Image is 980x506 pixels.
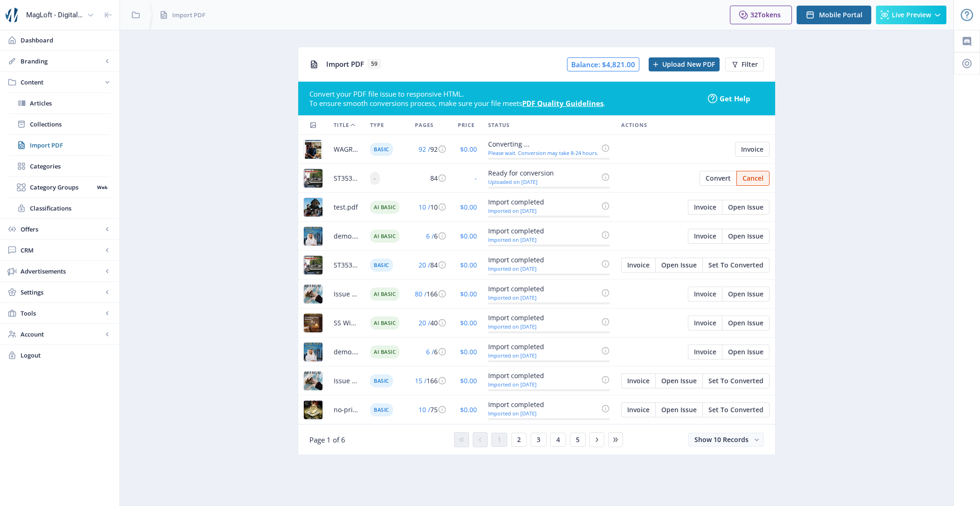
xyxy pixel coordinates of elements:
[741,146,763,153] span: Invoice
[728,290,763,298] span: Open Issue
[21,77,103,87] span: Content
[576,436,580,443] span: 5
[9,156,110,176] a: Categories
[370,230,399,243] span: AI Basic
[722,200,770,215] button: Open Issue
[9,198,110,218] a: Classifications
[522,98,603,108] a: PDF Quality Guidelines
[819,11,862,19] span: Mobile Portal
[334,375,359,387] span: Issue 35-[PERSON_NAME] (1).pdf
[475,174,477,183] span: -
[415,375,447,387] div: 166
[94,183,110,192] nb-badge: Web
[662,61,715,68] span: Upload New PDF
[621,258,655,273] button: Invoice
[304,140,322,159] img: 606bce93-d7ca-4996-adfb-c0be6f5035b0.jpg
[627,261,650,269] span: Invoice
[488,150,598,156] div: Please wait. Conversion may take 8-24 hours.
[304,198,322,217] img: 593a4aa8-cb21-4ead-bb66-0e57f626f7ac.jpg
[304,343,322,361] img: 7009ee87-6eca-45fd-ad4c-3c5fea61f602.jpg
[688,288,722,297] a: Edit page
[655,258,702,273] button: Open Issue
[688,200,722,215] button: Invoice
[9,114,110,134] a: Collections
[621,402,655,417] button: Invoice
[415,346,447,358] div: 6
[491,433,507,447] button: 1
[758,10,781,19] span: Tokens
[21,330,103,339] span: Account
[460,318,477,327] span: $0.00
[370,288,399,301] span: AI Basic
[415,119,434,131] span: Pages
[460,376,477,385] span: $0.00
[370,172,380,185] span: -
[531,433,546,447] button: 3
[21,351,112,360] span: Logout
[304,227,322,246] img: 8c3137c1-0e5c-4150-9ef0-12a45721dabb.jpg
[460,289,477,298] span: $0.00
[694,290,716,298] span: Invoice
[876,6,946,24] button: Live Preview
[334,173,359,184] span: ST353 [GEOGRAPHIC_DATA] v4 Final-WEB.pdf
[334,202,358,213] span: test.pdf
[415,376,427,385] span: 15 /
[21,35,112,45] span: Dashboard
[725,57,764,71] button: Filter
[488,410,598,416] div: Imported on [DATE]
[722,202,770,211] a: Edit page
[488,266,598,272] div: Imported on [DATE]
[30,204,110,213] span: Classifications
[702,260,770,268] a: Edit page
[304,256,322,274] img: 63ecece6-5ccc-436d-9594-02ceba469fe6.jpg
[415,173,447,184] div: 84
[304,314,322,332] img: 2352ad74-d5d0-4fb4-a779-b97abe6f0605.jpg
[655,404,702,413] a: Edit page
[688,316,722,330] button: Invoice
[30,162,110,171] span: Categories
[21,56,103,66] span: Branding
[368,59,381,69] span: 59
[488,119,510,131] span: Status
[370,119,384,131] span: Type
[488,370,598,381] div: Import completed
[708,406,763,414] span: Set To Converted
[488,208,598,214] div: Imported on [DATE]
[9,177,110,197] a: Category GroupsWeb
[742,175,763,182] span: Cancel
[688,229,722,244] button: Invoice
[488,197,598,208] div: Import completed
[334,317,359,329] span: SS Winter 2025.pdf
[460,203,477,211] span: $0.00
[334,144,359,155] span: WAGROWER_Spring_FINAL_25_LR (1).pdf
[621,119,647,131] span: Actions
[426,232,434,240] span: 6 /
[334,119,349,131] span: Title
[621,404,655,413] a: Edit page
[488,283,598,295] div: Import completed
[370,201,399,214] span: AI Basic
[304,401,322,419] img: 6650185c-8fc4-490e-b993-a8b6e929c230.jpg
[415,404,447,415] div: 75
[488,139,598,150] div: Converting ...
[9,93,110,113] a: Articles
[621,373,655,388] button: Invoice
[621,375,655,384] a: Edit page
[334,288,359,300] span: Issue 35-[PERSON_NAME] (1).pdf
[730,6,792,24] button: 32Tokens
[736,173,770,182] a: Edit page
[797,6,871,24] button: Mobile Portal
[488,168,598,179] div: Ready for conversion
[488,399,598,410] div: Import completed
[370,259,393,272] span: Basic
[488,225,598,237] div: Import completed
[488,381,598,387] div: Imported on [DATE]
[688,231,722,239] a: Edit page
[21,246,103,255] span: CRM
[688,202,722,211] a: Edit page
[706,175,731,182] span: Convert
[661,377,697,385] span: Open Issue
[458,119,475,131] span: Price
[627,377,650,385] span: Invoice
[309,435,345,444] span: Page 1 of 6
